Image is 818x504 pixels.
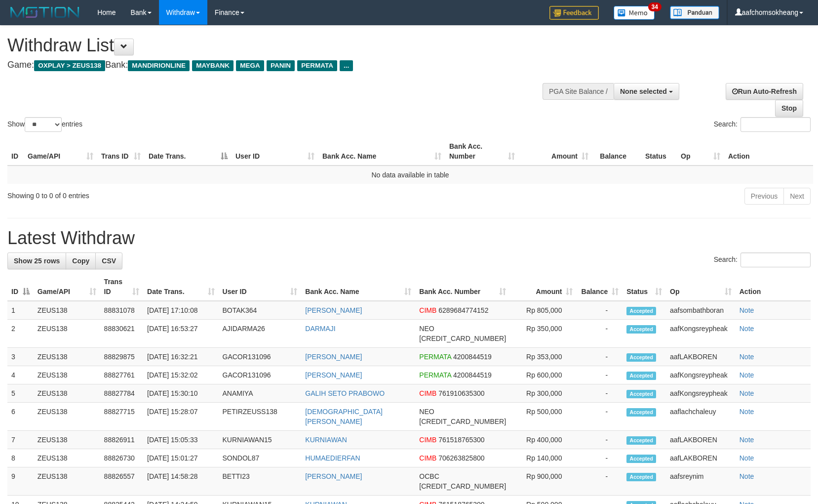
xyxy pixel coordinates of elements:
[219,320,302,348] td: AJIDARMA26
[143,384,218,403] td: [DATE] 15:30:10
[7,403,34,431] td: 6
[219,273,302,301] th: User ID: activate to sort column ascending
[7,431,34,449] td: 7
[666,449,736,467] td: aafLAKBOREN
[305,454,360,462] a: HUMAEDIERFAN
[740,408,754,416] a: Note
[623,273,666,301] th: Status: activate to sort column ascending
[340,60,353,71] span: ...
[577,301,623,320] td: -
[100,366,143,384] td: 88827761
[626,353,656,362] span: Accepted
[7,36,536,55] h1: Withdraw List
[577,403,623,431] td: -
[66,252,96,269] a: Copy
[102,257,116,265] span: CSV
[740,371,754,379] a: Note
[419,389,436,397] span: CIMB
[415,273,510,301] th: Bank Acc. Number: activate to sort column ascending
[577,467,623,496] td: -
[128,60,190,71] span: MANDIRIONLINE
[143,467,218,496] td: [DATE] 14:58:28
[419,472,439,480] span: OCBC
[34,301,100,320] td: ZEUS138
[7,137,24,166] th: ID
[744,188,784,205] a: Previous
[736,273,811,301] th: Action
[740,252,811,267] input: Search:
[25,117,62,132] select: Showentries
[510,348,577,366] td: Rp 353,000
[100,348,143,366] td: 88829875
[666,467,736,496] td: aafsreynim
[543,83,614,100] div: PGA Site Balance /
[626,372,656,380] span: Accepted
[7,348,34,366] td: 3
[510,431,577,449] td: Rp 400,000
[100,384,143,403] td: 88827784
[143,366,218,384] td: [DATE] 15:32:02
[626,307,656,315] span: Accepted
[100,301,143,320] td: 88831078
[100,273,143,301] th: Trans ID: activate to sort column ascending
[510,301,577,320] td: Rp 805,000
[219,348,302,366] td: GACOR131096
[626,390,656,398] span: Accepted
[72,257,89,265] span: Copy
[666,320,736,348] td: aafKongsreypheak
[143,403,218,431] td: [DATE] 15:28:07
[34,366,100,384] td: ZEUS138
[419,371,451,379] span: PERMATA
[34,449,100,467] td: ZEUS138
[305,353,362,361] a: [PERSON_NAME]
[510,403,577,431] td: Rp 500,000
[305,371,362,379] a: [PERSON_NAME]
[7,384,34,403] td: 5
[305,472,362,480] a: [PERSON_NAME]
[666,348,736,366] td: aafLAKBOREN
[219,449,302,467] td: SONDOL87
[577,449,623,467] td: -
[7,301,34,320] td: 1
[318,137,445,166] th: Bank Acc. Name: activate to sort column ascending
[438,454,484,462] span: Copy 706263825800 to clipboard
[620,87,667,95] span: None selected
[445,137,519,166] th: Bank Acc. Number: activate to sort column ascending
[34,348,100,366] td: ZEUS138
[666,403,736,431] td: aaflachchaleuy
[740,472,754,480] a: Note
[7,467,34,496] td: 9
[783,188,811,205] a: Next
[7,449,34,467] td: 8
[714,117,811,132] label: Search:
[192,60,234,71] span: MAYBANK
[7,166,813,184] td: No data available in table
[419,418,506,425] span: Copy 5859458241594077 to clipboard
[438,436,484,444] span: Copy 761518765300 to clipboard
[453,353,492,361] span: Copy 4200844519 to clipboard
[7,117,82,132] label: Show entries
[419,454,436,462] span: CIMB
[219,431,302,449] td: KURNIAWAN15
[577,431,623,449] td: -
[626,455,656,463] span: Accepted
[626,436,656,445] span: Accepted
[666,384,736,403] td: aafKongsreypheak
[219,467,302,496] td: BETTI23
[34,320,100,348] td: ZEUS138
[100,403,143,431] td: 88827715
[519,137,592,166] th: Amount: activate to sort column ascending
[7,60,536,70] h4: Game: Bank:
[7,366,34,384] td: 4
[510,320,577,348] td: Rp 350,000
[34,403,100,431] td: ZEUS138
[419,353,451,361] span: PERMATA
[740,325,754,333] a: Note
[143,449,218,467] td: [DATE] 15:01:27
[95,252,122,269] a: CSV
[100,467,143,496] td: 88826557
[577,384,623,403] td: -
[740,353,754,361] a: Note
[775,100,803,117] a: Stop
[438,306,488,314] span: Copy 6289684774152 to clipboard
